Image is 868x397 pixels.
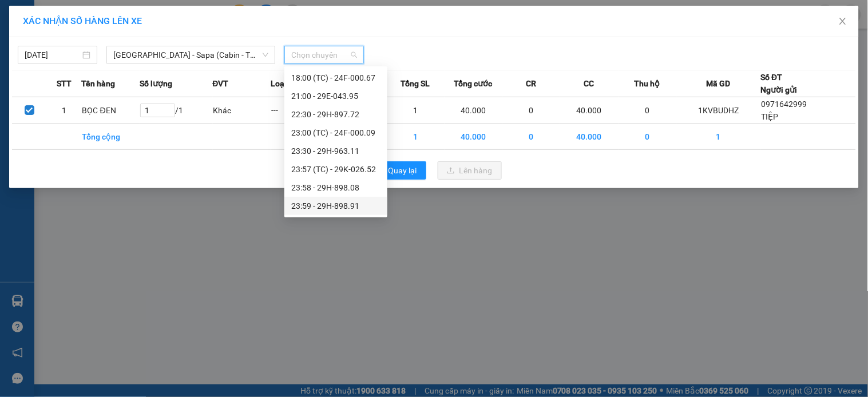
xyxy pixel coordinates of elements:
[291,46,357,63] span: Chọn chuyến
[634,77,660,90] span: Thu hộ
[291,145,381,157] div: 23:30 - 29H-963.11
[762,100,807,109] span: 0971642999
[140,97,213,124] td: / 1
[57,77,72,90] span: STT
[386,97,444,124] td: 1
[386,124,444,150] td: 1
[47,97,82,124] td: 1
[584,77,594,90] span: CC
[140,77,172,90] span: Số lượng
[560,97,618,124] td: 40.000
[502,124,560,150] td: 0
[526,77,536,90] span: CR
[271,97,328,124] td: ---
[389,164,417,177] span: Quay lại
[23,15,142,26] span: XÁC NHẬN SỐ HÀNG LÊN XE
[367,161,426,180] button: rollbackQuay lại
[291,163,381,176] div: 23:57 (TC) - 29K-026.52
[262,51,269,58] span: down
[619,124,676,150] td: 0
[82,77,116,90] span: Tên hàng
[762,112,779,121] span: TIỆP
[113,46,268,63] span: Hà Nội - Sapa (Cabin - Thăng Long)
[291,90,381,102] div: 21:00 - 29E-043.95
[676,97,761,124] td: 1KVBUDHZ
[291,181,381,194] div: 23:58 - 29H-898.08
[619,97,676,124] td: 0
[676,124,761,150] td: 1
[291,108,381,121] div: 22:30 - 29H-897.72
[271,77,307,90] span: Loại hàng
[445,124,502,150] td: 40.000
[706,77,730,90] span: Mã GD
[502,97,560,124] td: 0
[401,77,430,90] span: Tổng SL
[761,71,798,96] div: Số ĐT Người gửi
[213,77,229,90] span: ĐVT
[25,49,80,61] input: 12/09/2025
[82,124,140,150] td: Tổng cộng
[454,77,492,90] span: Tổng cước
[827,6,859,38] button: Close
[82,97,140,124] td: BỌC ĐEN
[213,97,271,124] td: Khác
[560,124,618,150] td: 40.000
[291,200,381,212] div: 23:59 - 29H-898.91
[438,161,502,180] button: uploadLên hàng
[291,126,381,139] div: 23:00 (TC) - 24F-000.09
[445,97,502,124] td: 40.000
[838,17,847,26] span: close
[291,72,381,84] div: 18:00 (TC) - 24F-000.67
